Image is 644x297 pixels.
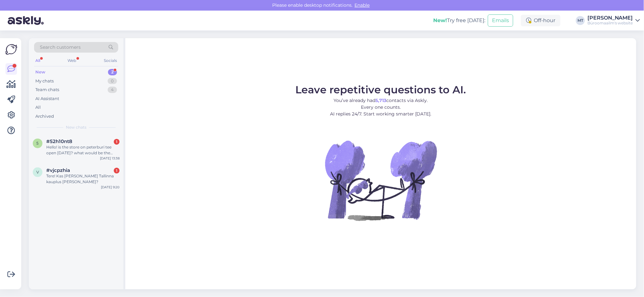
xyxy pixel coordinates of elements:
span: #vjcpzhia [46,167,70,173]
div: Off-hour [521,15,560,26]
div: 1 [114,139,120,145]
div: New [35,69,45,75]
span: Leave repetitive questions to AI. [296,83,466,96]
div: Socials [103,56,118,65]
div: 2 [108,69,117,75]
div: [DATE] 13:38 [100,156,120,161]
div: All [34,56,41,65]
b: New! [433,17,447,23]
div: My chats [35,78,54,84]
img: No Chat active [323,123,439,238]
span: Search customers [40,44,81,51]
div: MT [576,16,585,25]
span: #52h10nt8 [46,139,72,144]
p: You’ve already had contacts via Askly. Every one counts. AI replies 24/7. Start working smarter [... [296,97,466,117]
span: New chats [66,124,86,130]
div: 0 [108,78,117,84]
div: All [35,104,41,111]
div: Team chats [35,87,59,93]
div: Hello! is the store on peterburi tee open [DATE]? what would be the schedule? Thank you. [46,144,120,156]
div: AI Assistant [35,96,59,102]
span: Enable [353,2,372,8]
div: [DATE] 9:20 [101,185,120,190]
div: [PERSON_NAME] [587,15,633,21]
a: [PERSON_NAME]Büroomaailm's website [587,15,640,26]
div: Tere! Kas [PERSON_NAME] Tallinna kauplus [PERSON_NAME]? [46,173,120,185]
div: Büroomaailm's website [587,21,633,26]
img: Askly Logo [5,43,17,55]
div: Archived [35,113,54,120]
div: Web [67,56,78,65]
button: Emails [488,14,513,27]
div: Try free [DATE]: [433,17,485,24]
span: 5 [37,141,39,146]
b: 5,713 [376,98,387,103]
span: v [36,170,39,174]
div: 4 [108,87,117,93]
div: 1 [114,168,120,174]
